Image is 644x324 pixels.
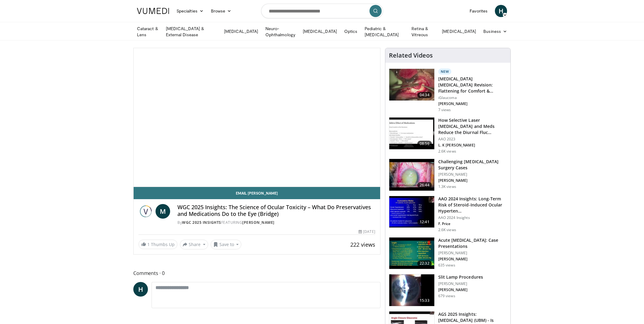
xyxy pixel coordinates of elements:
a: Optics [341,25,361,37]
a: Browse [207,5,235,17]
h4: Related Videos [389,52,433,59]
a: Retina & Vitreous [408,26,438,38]
p: 2.6K views [438,227,456,232]
h3: Slit Lamp Procedures [438,274,483,280]
a: Pediatric & [MEDICAL_DATA] [361,26,408,38]
p: AAO 2024 Insights [438,215,507,220]
p: [PERSON_NAME] [438,101,507,106]
img: 3bd61a99-1ae1-4a9d-a6af-907ad073e0d9.150x105_q85_crop-smart_upscale.jpg [389,69,434,100]
p: [PERSON_NAME] [438,257,507,262]
a: 1 Thumbs Up [138,240,177,249]
a: H [133,282,148,297]
h3: AAO 2024 Insights: Long-Term Risk of Steroid-Induced Ocular Hyperten… [438,196,507,214]
a: WGC 2025 Insights [182,220,221,225]
span: 08:56 [417,141,432,147]
p: F. Price [438,221,507,226]
p: 2.6K views [438,149,456,154]
p: [PERSON_NAME] [438,281,483,286]
a: 22:32 Acute [MEDICAL_DATA]: Case Presentations [PERSON_NAME] [PERSON_NAME] 635 views [389,237,507,269]
a: [MEDICAL_DATA] [299,25,341,37]
p: 7 views [438,107,451,112]
p: AAO 2023 [438,137,507,142]
p: 679 views [438,294,455,298]
video-js: Video Player [134,48,380,187]
p: [PERSON_NAME] [438,178,507,183]
p: L. K [PERSON_NAME] [438,143,507,148]
img: d1bebadf-5ef8-4c82-bd02-47cdd9740fa5.150x105_q85_crop-smart_upscale.jpg [389,196,434,228]
input: Search topics, interventions [261,4,383,18]
img: 05a6f048-9eed-46a7-93e1-844e43fc910c.150x105_q85_crop-smart_upscale.jpg [389,159,434,191]
a: H [495,5,507,17]
img: 70667664-86a4-45d1-8ebc-87674d5d23cb.150x105_q85_crop-smart_upscale.jpg [389,238,434,269]
a: Neuro-Ophthalmology [262,26,299,38]
p: iGlaucoma [438,95,507,100]
a: M [156,204,170,219]
p: [PERSON_NAME] [438,172,507,177]
a: 04:34 New [MEDICAL_DATA] [MEDICAL_DATA] Revision: Flattening for Comfort & Success iGlaucoma [PER... [389,69,507,112]
a: [MEDICAL_DATA] [220,25,262,37]
a: 08:56 How Selective Laser [MEDICAL_DATA] and Meds Reduce the Diurnal Fluc… AAO 2023 L. K [PERSON_... [389,117,507,154]
span: 1 [147,241,150,247]
a: Specialties [173,5,207,17]
div: [DATE] [359,229,375,234]
h4: WGC 2025 Insights: The Science of Ocular Toxicity – What Do Preservatives and Medications Do to t... [177,204,375,217]
a: 15:33 Slit Lamp Procedures [PERSON_NAME] [PERSON_NAME] 679 views [389,274,507,306]
img: WGC 2025 Insights [138,204,153,219]
a: [MEDICAL_DATA] & External Disease [162,26,220,38]
a: Email [PERSON_NAME] [134,187,380,199]
h3: How Selective Laser [MEDICAL_DATA] and Meds Reduce the Diurnal Fluc… [438,117,507,136]
span: 15:33 [417,298,432,304]
p: 635 views [438,263,455,268]
img: VuMedi Logo [137,8,169,14]
a: 26:44 Challenging [MEDICAL_DATA] Surgery Cases [PERSON_NAME] [PERSON_NAME] 1.3K views [389,159,507,191]
span: Comments 0 [133,269,380,277]
span: 22:32 [417,260,432,266]
button: Save to [211,240,242,249]
h3: Challenging [MEDICAL_DATA] Surgery Cases [438,159,507,171]
div: By FEATURING [177,220,375,225]
p: New [438,69,452,75]
span: 222 views [350,241,375,248]
a: Favorites [466,5,491,17]
span: 04:34 [417,92,432,98]
p: 1.3K views [438,184,456,189]
a: [PERSON_NAME] [242,220,275,225]
a: Business [480,25,511,37]
img: 420b1191-3861-4d27-8af4-0e92e58098e4.150x105_q85_crop-smart_upscale.jpg [389,118,434,149]
button: Share [180,240,208,249]
span: 26:44 [417,182,432,188]
p: [PERSON_NAME] [438,251,507,255]
h3: [MEDICAL_DATA] [MEDICAL_DATA] Revision: Flattening for Comfort & Success [438,76,507,94]
p: [PERSON_NAME] [438,287,483,292]
h3: Acute [MEDICAL_DATA]: Case Presentations [438,237,507,249]
a: 12:41 AAO 2024 Insights: Long-Term Risk of Steroid-Induced Ocular Hyperten… AAO 2024 Insights F. ... [389,196,507,232]
a: Cataract & Lens [133,26,162,38]
span: 12:41 [417,219,432,225]
a: [MEDICAL_DATA] [438,25,480,37]
img: ecee51c7-1458-4daf-8086-b3402849242a.150x105_q85_crop-smart_upscale.jpg [389,274,434,306]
